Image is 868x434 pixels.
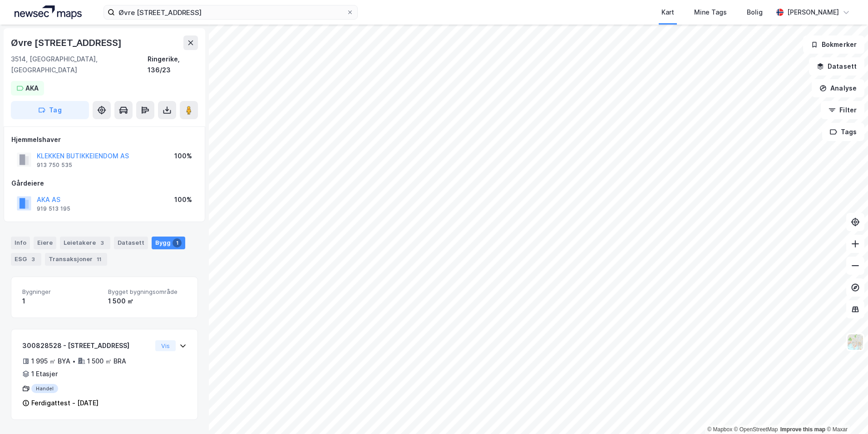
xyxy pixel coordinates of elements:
[823,390,868,434] iframe: Chat Widget
[707,426,732,433] a: Mapbox
[809,57,864,76] button: Datasett
[108,288,187,296] span: Bygget bygningsområde
[31,356,70,367] div: 1 995 ㎡ BYA
[803,35,864,54] button: Bokmerker
[780,426,825,433] a: Improve this map
[787,7,839,18] div: [PERSON_NAME]
[747,7,763,18] div: Bolig
[22,340,152,351] div: 300828528 - [STREET_ADDRESS]
[11,237,30,249] div: Info
[108,296,187,307] div: 1 500 ㎡
[60,237,110,249] div: Leietakere
[661,7,674,18] div: Kart
[22,288,101,296] span: Bygninger
[823,390,868,434] div: Kontrollprogram for chat
[173,238,182,247] div: 1
[98,238,107,247] div: 3
[31,368,58,379] div: 1 Etasjer
[694,7,727,18] div: Mine Tags
[174,194,192,205] div: 100%
[821,101,864,119] button: Filter
[11,101,89,119] button: Tag
[15,5,82,19] img: logo.a4113a55bc3d86da70a041830d287a7e.svg
[148,54,198,76] div: Ringerike, 136/23
[812,79,864,97] button: Analyse
[11,178,197,189] div: Gårdeiere
[72,358,76,365] div: •
[115,5,346,19] input: Søk på adresse, matrikkel, gårdeiere, leietakere eller personer
[37,161,72,169] div: 913 750 535
[94,255,104,264] div: 11
[155,340,176,351] button: Vis
[847,333,864,351] img: Z
[822,123,864,141] button: Tags
[152,237,185,249] div: Bygg
[34,237,56,249] div: Eiere
[174,151,192,161] div: 100%
[22,296,101,307] div: 1
[87,356,126,367] div: 1 500 ㎡ BRA
[25,83,39,94] div: AKA
[45,253,107,266] div: Transaksjoner
[11,35,123,50] div: Øvre [STREET_ADDRESS]
[29,255,38,264] div: 3
[11,253,41,266] div: ESG
[31,398,99,409] div: Ferdigattest - [DATE]
[37,205,70,212] div: 919 513 195
[114,237,148,249] div: Datasett
[11,54,148,76] div: 3514, [GEOGRAPHIC_DATA], [GEOGRAPHIC_DATA]
[734,426,778,433] a: OpenStreetMap
[11,134,197,145] div: Hjemmelshaver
